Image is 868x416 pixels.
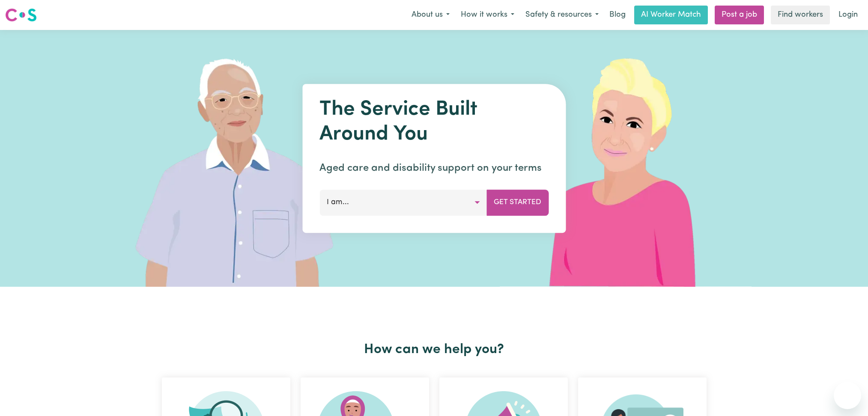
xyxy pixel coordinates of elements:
[771,6,830,24] a: Find workers
[634,6,708,24] a: AI Worker Match
[406,6,455,24] button: About us
[834,382,861,409] iframe: Button to launch messaging window
[486,190,549,215] button: Get Started
[833,6,863,24] a: Login
[157,342,712,358] h2: How can we help you?
[520,6,604,24] button: Safety & resources
[319,98,549,147] h1: The Service Built Around You
[5,7,37,23] img: Careseekers logo
[604,6,631,24] a: Blog
[5,5,37,25] a: Careseekers logo
[319,160,549,176] p: Aged care and disability support on your terms
[715,6,764,24] a: Post a job
[455,6,520,24] button: How it works
[319,190,487,215] button: I am...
